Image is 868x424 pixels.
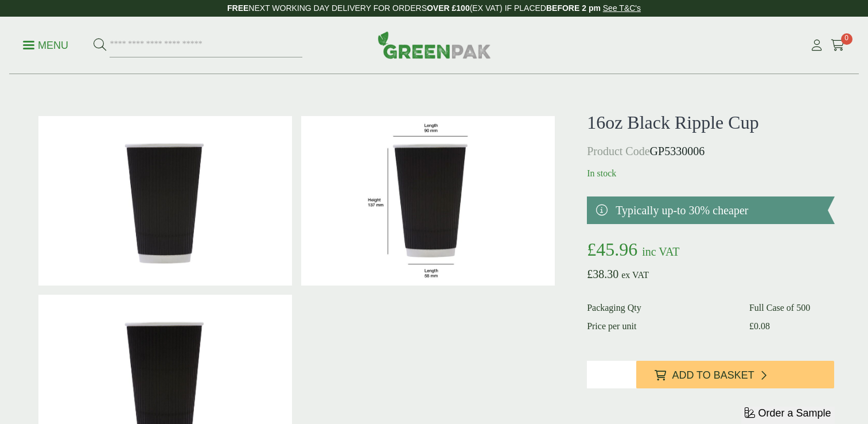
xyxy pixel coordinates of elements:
img: GreenPak Supplies [377,31,491,59]
span: ex VAT [621,270,649,280]
span: Product Code [587,145,649,157]
bdi: 0.08 [749,321,770,331]
strong: BEFORE 2 pm [546,3,601,13]
span: £ [587,268,593,280]
button: Add to Basket [636,361,834,388]
a: See T&C's [603,3,641,13]
span: £ [749,321,754,331]
i: My Account [809,40,824,51]
span: Order a Sample [758,407,831,419]
p: GP5330006 [587,142,834,160]
dt: Packaging Qty [587,301,735,315]
dd: Full Case of 500 [749,301,835,315]
a: 0 [831,37,845,54]
span: inc VAT [642,245,679,258]
strong: FREE [227,3,248,13]
p: In stock [587,167,834,180]
span: 0 [841,33,853,45]
img: RippleCup_16ozBlack [301,116,555,286]
i: Cart [831,40,845,51]
strong: OVER £100 [427,3,470,13]
a: Menu [23,38,68,50]
p: Menu [23,38,68,52]
bdi: 45.96 [587,239,637,260]
h1: 16oz Black Ripple Cup [587,111,834,133]
span: £ [587,239,596,260]
img: 16oz Black Ripple Cup 0 [38,116,292,286]
dt: Price per unit [587,319,735,333]
bdi: 38.30 [587,268,618,280]
span: Add to Basket [672,369,754,382]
